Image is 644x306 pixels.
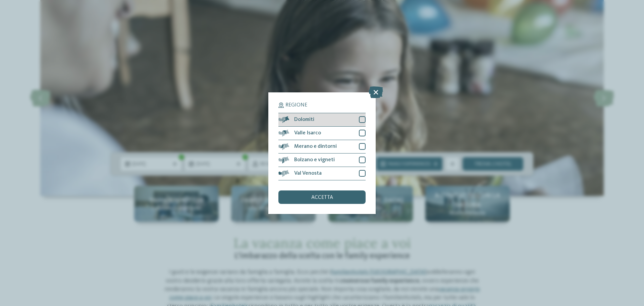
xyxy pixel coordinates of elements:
span: accetta [311,195,333,200]
span: Dolomiti [294,117,314,122]
span: Val Venosta [294,171,322,176]
span: Bolzano e vigneti [294,157,335,163]
span: Regione [285,102,307,108]
span: Merano e dintorni [294,144,337,149]
span: Valle Isarco [294,130,321,136]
